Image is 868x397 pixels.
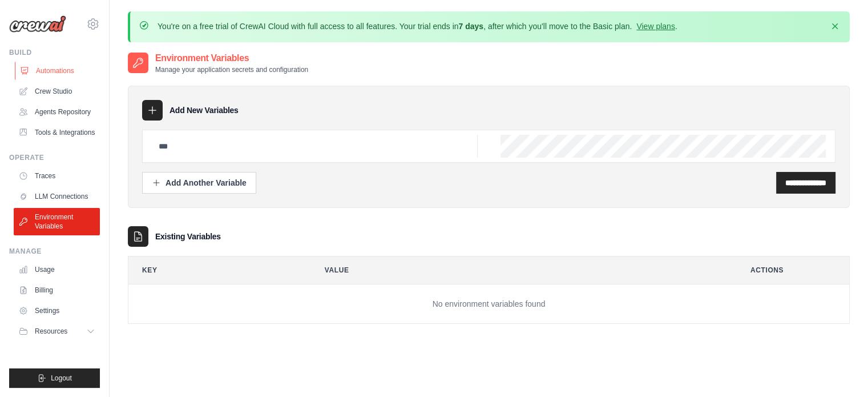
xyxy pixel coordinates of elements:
[9,247,100,256] div: Manage
[9,153,100,162] div: Operate
[128,284,849,324] td: No environment variables found
[14,302,100,320] a: Settings
[155,51,308,65] h2: Environment Variables
[51,374,72,383] span: Logout
[14,187,100,206] a: LLM Connections
[14,322,100,340] button: Resources
[158,21,677,32] p: You're on a free trial of CrewAI Cloud with full access to all features. Your trial ends in , aft...
[152,177,247,189] div: Add Another Variable
[14,103,100,121] a: Agents Repository
[9,15,66,33] img: Logo
[14,123,100,142] a: Tools & Integrations
[458,22,483,31] strong: 7 days
[35,327,67,336] span: Resources
[14,82,100,101] a: Crew Studio
[15,62,101,80] a: Automations
[14,208,100,235] a: Environment Variables
[128,256,302,284] th: Key
[169,105,239,116] h3: Add New Variables
[155,65,308,74] p: Manage your application secrets and configuration
[737,256,849,284] th: Actions
[636,22,675,31] a: View plans
[9,48,100,57] div: Build
[311,256,728,284] th: Value
[9,368,100,388] button: Logout
[14,260,100,279] a: Usage
[155,231,221,242] h3: Existing Variables
[142,172,256,194] button: Add Another Variable
[14,281,100,299] a: Billing
[14,167,100,185] a: Traces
